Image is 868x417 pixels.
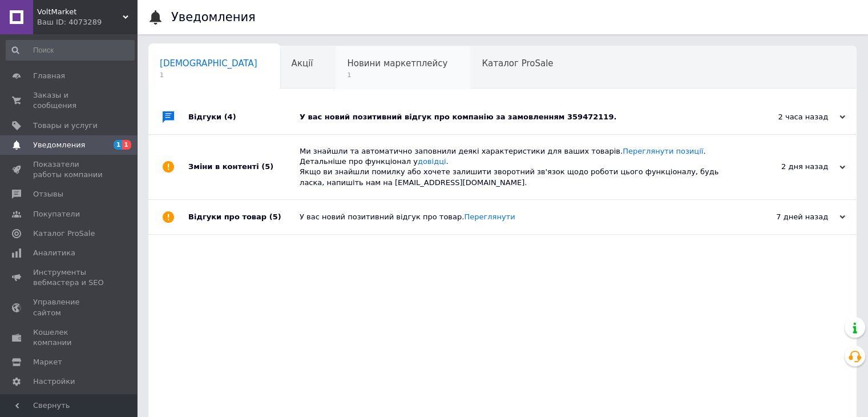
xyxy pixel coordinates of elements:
span: Каталог ProSale [33,228,95,239]
span: 1 [122,140,131,150]
span: Инструменты вебмастера и SEO [33,267,106,288]
div: 7 дней назад [731,212,845,222]
a: довідці [418,157,446,166]
span: 1 [347,71,447,79]
span: Настройки [33,376,75,387]
span: Управление сайтом [33,297,106,318]
span: VoltMarket [37,7,123,17]
span: Новини маркетплейсу [347,58,447,69]
span: Маркет [33,357,62,367]
span: Кошелек компании [33,327,106,348]
span: Аналитика [33,248,75,258]
div: Зміни в контенті [188,135,300,199]
span: (5) [261,162,273,171]
div: У вас новий позитивний відгук про товар. [300,212,731,222]
span: Отзывы [33,189,63,199]
span: Уведомления [33,140,85,150]
span: Покупатели [33,209,80,219]
span: (4) [224,113,236,121]
span: 1 [160,71,257,79]
span: (5) [269,212,281,221]
span: [DEMOGRAPHIC_DATA] [160,58,257,69]
div: 2 часа назад [731,112,845,122]
span: Заказы и сообщения [33,90,106,111]
div: Ваш ID: 4073289 [37,17,137,27]
div: 2 дня назад [731,162,845,172]
span: 1 [114,140,123,150]
a: Переглянути [464,212,515,221]
a: Переглянути позиції [623,147,703,155]
span: Акції [292,58,313,69]
div: Ми знайшли та автоматично заповнили деякі характеристики для ваших товарів. . Детальніше про функ... [300,146,731,188]
input: Поиск [6,40,135,61]
div: У вас новий позитивний відгук про компанію за замовленням 359472119. [300,112,731,122]
div: Відгуки про товар [188,200,300,234]
span: Показатели работы компании [33,159,106,180]
span: Товары и услуги [33,121,98,131]
span: Каталог ProSale [482,58,553,69]
h1: Уведомления [171,10,256,24]
span: Главная [33,71,65,81]
div: Відгуки [188,100,300,134]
